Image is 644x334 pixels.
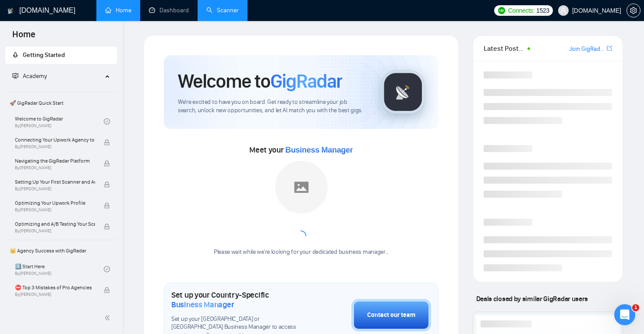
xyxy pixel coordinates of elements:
span: Deals closed by similar GigRadar users [473,291,591,306]
span: Connects: [508,6,534,15]
span: check-circle [104,118,110,124]
span: We're excited to have you on board. Get ready to streamline your job search, unlock new opportuni... [178,98,367,115]
li: Getting Started [5,46,117,64]
span: Getting Started [23,51,65,59]
span: user [560,7,566,14]
a: homeHome [105,7,131,14]
span: Business Manager [171,300,234,309]
span: Academy [12,72,47,80]
span: By [PERSON_NAME] [15,228,95,234]
span: 1 [632,304,639,311]
span: By [PERSON_NAME] [15,292,95,297]
h1: Welcome to [178,69,342,93]
a: export [607,44,612,53]
span: 1523 [536,6,549,15]
span: Meet your [249,145,353,155]
button: setting [626,4,640,18]
span: lock [104,287,110,293]
span: Optimizing and A/B Testing Your Scanner for Better Results [15,220,95,228]
span: lock [104,181,110,188]
a: Welcome to GigRadarBy[PERSON_NAME] [15,112,104,131]
span: 🚀 GigRadar Quick Start [6,94,116,112]
a: 1️⃣ Start HereBy[PERSON_NAME] [15,259,104,279]
img: logo [7,4,14,18]
span: By [PERSON_NAME] [15,186,95,192]
span: check-circle [104,266,110,272]
div: Please wait while we're looking for your dedicated business manager... [209,248,394,256]
span: lock [104,139,110,146]
span: Connecting Your Upwork Agency to GigRadar [15,135,95,144]
span: Business Manager [285,146,353,154]
iframe: Intercom live chat [614,304,635,325]
h1: Set up your Country-Specific [171,290,308,309]
button: Contact our team [351,299,431,331]
span: GigRadar [270,69,342,93]
span: setting [627,7,640,14]
span: lock [104,224,110,230]
span: double-left [104,313,113,322]
img: upwork-logo.png [498,7,505,14]
a: dashboardDashboard [149,7,189,14]
span: loading [294,228,308,243]
span: Home [5,28,42,46]
a: searchScanner [206,7,239,14]
span: lock [104,203,110,209]
span: By [PERSON_NAME] [15,207,95,213]
span: rocket [12,52,18,58]
span: Setting Up Your First Scanner and Auto-Bidder [15,178,95,186]
span: fund-projection-screen [12,73,18,79]
span: export [607,45,612,52]
span: Academy [23,72,47,80]
img: gigradar-logo.png [381,70,425,114]
span: By [PERSON_NAME] [15,165,95,171]
span: Latest Posts from the GigRadar Community [484,43,525,54]
span: lock [104,160,110,167]
a: Join GigRadar Slack Community [569,44,605,54]
img: placeholder.png [275,161,328,213]
span: Navigating the GigRadar Platform [15,156,95,165]
span: By [PERSON_NAME] [15,144,95,149]
span: ⛔ Top 3 Mistakes of Pro Agencies [15,283,95,292]
div: Contact our team [367,310,415,320]
span: Optimizing Your Upwork Profile [15,199,95,207]
a: setting [626,7,640,14]
span: 👑 Agency Success with GigRadar [6,242,116,259]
